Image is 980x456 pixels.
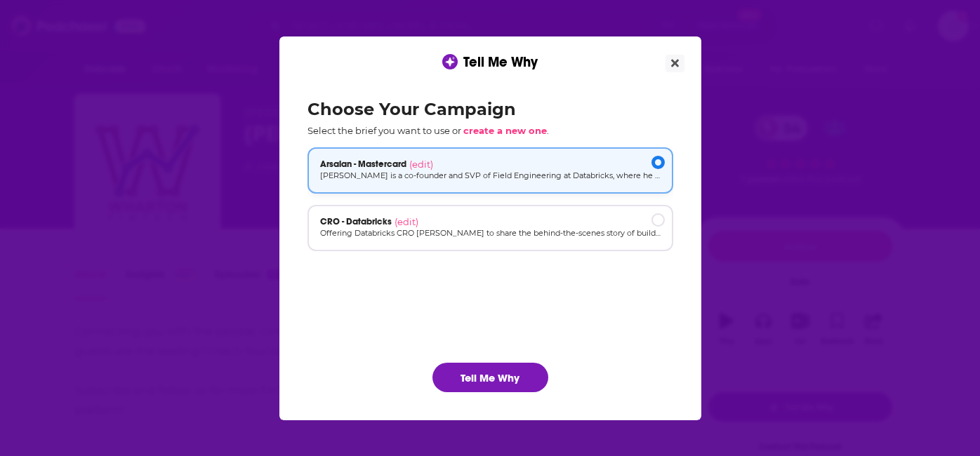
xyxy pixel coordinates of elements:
[666,55,684,72] button: Close
[320,170,661,182] p: [PERSON_NAME] is a co-founder and SVP of Field Engineering at Databricks, where he has been instr...
[320,216,392,227] span: CRO - Databricks
[463,53,538,71] span: Tell Me Why
[320,227,661,239] p: Offering Databricks CRO [PERSON_NAME] to share the behind-the-scenes story of building one of the...
[463,125,547,136] span: create a new one
[307,99,673,119] h2: Choose Your Campaign
[444,56,456,67] img: tell me why sparkle
[320,159,406,170] span: Arsalan - Mastercard
[409,159,433,170] span: (edit)
[395,216,418,227] span: (edit)
[432,363,548,392] button: Tell Me Why
[307,125,673,136] p: Select the brief you want to use or .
